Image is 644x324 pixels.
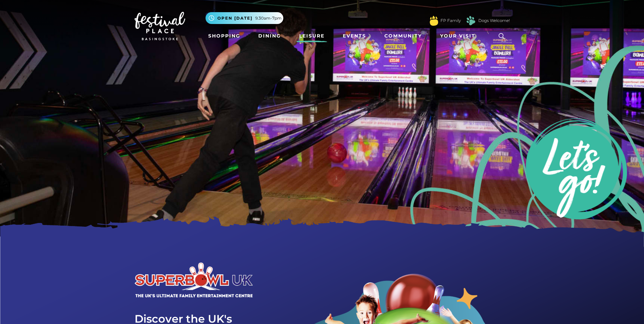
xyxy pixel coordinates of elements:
[440,18,461,24] a: FP Family
[296,30,327,42] a: Leisure
[340,30,369,42] a: Events
[135,263,253,297] img: Superbowl%20UK%20Logo.png
[255,15,282,21] span: 9.30am-7pm
[437,30,481,42] a: Your Visit
[217,15,253,21] span: Open [DATE]
[256,30,284,42] a: Dining
[135,12,185,40] img: Festival Place Logo
[440,32,475,40] span: Your Visit
[478,18,510,24] a: Dogs Welcome!
[382,30,425,42] a: Community
[206,30,243,42] a: Shopping
[206,12,283,24] button: Open [DATE] 9.30am-7pm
